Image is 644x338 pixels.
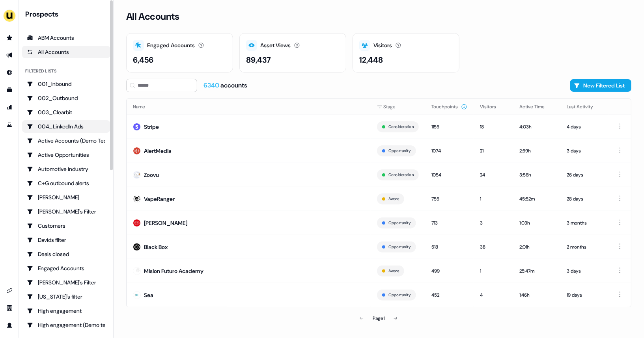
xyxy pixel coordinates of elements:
div: Filtered lists [25,68,56,74]
a: Go to attribution [3,101,16,113]
div: 3 months [567,219,603,227]
a: Go to Active Opportunities [22,149,110,161]
div: 1 [480,195,507,203]
div: Engaged Accounts [27,264,105,272]
div: Active Opportunities [27,151,105,159]
div: 26 days [567,171,603,179]
div: [PERSON_NAME]'s Filter [27,279,105,286]
a: Go to Active Accounts (Demo Test) [22,134,110,147]
a: Go to 004_LinkedIn Ads [22,120,110,133]
button: Opportunity [388,243,411,251]
div: AlertMedia [144,147,172,155]
div: ABM Accounts [27,34,105,42]
div: Zoovu [144,171,159,179]
div: 28 days [567,195,603,203]
div: [PERSON_NAME] [144,219,187,227]
div: 452 [431,291,467,299]
a: Go to Geneviève's Filter [22,276,110,289]
a: Go to profile [3,319,16,332]
div: 1:46h [519,291,554,299]
div: [US_STATE]'s filter [27,293,105,301]
button: Touchpoints [431,100,467,114]
div: Customers [27,222,105,230]
button: Visitors [480,100,506,114]
span: 6340 [203,81,220,89]
a: Go to 002_Outbound [22,92,110,104]
th: Name [127,99,371,115]
a: Go to 001_Inbound [22,78,110,90]
div: Deals closed [27,250,105,258]
div: 25:47m [519,267,554,275]
a: Go to Automotive industry [22,163,110,175]
a: Go to High engagement [22,305,110,317]
h3: All Accounts [126,11,179,22]
button: Opportunity [388,147,411,154]
div: 003_Clearbit [27,108,105,116]
a: Go to prospects [3,32,16,44]
div: Engaged Accounts [147,41,195,50]
div: 45:52m [519,195,554,203]
div: 3:56h [519,171,554,179]
div: 001_Inbound [27,80,105,88]
a: Go to Davids filter [22,234,110,246]
button: Opportunity [388,219,411,227]
div: Asset Views [260,41,291,50]
button: Active Time [519,100,554,114]
button: Last Activity [567,100,603,114]
div: 004_LinkedIn Ads [27,123,105,130]
a: Go to Customers [22,219,110,232]
div: 4 [480,291,507,299]
div: Mision Futuro Academy [144,267,203,275]
div: 1155 [431,123,467,131]
div: accounts [203,81,247,90]
button: Aware [388,195,399,202]
a: Go to integrations [3,284,16,297]
a: Go to High engagement (Demo testing) [22,319,110,331]
div: 1074 [431,147,467,155]
div: 2 months [567,243,603,251]
button: Consideration [388,171,414,178]
div: Sea [144,291,153,299]
div: 3 days [567,147,603,155]
div: 499 [431,267,467,275]
div: 38 [480,243,507,251]
div: Stage [377,103,419,111]
div: Active Accounts (Demo Test) [27,137,105,145]
div: Black Box [144,243,168,251]
a: Go to outbound experience [3,49,16,61]
div: [PERSON_NAME] [27,193,105,201]
a: Go to Georgia's filter [22,290,110,303]
div: 1054 [431,171,467,179]
a: Go to Charlotte Stone [22,191,110,204]
div: 12,448 [359,54,383,66]
div: 21 [480,147,507,155]
div: All Accounts [27,48,105,56]
div: 89,437 [246,54,271,66]
a: Go to 003_Clearbit [22,106,110,119]
a: Go to C+G outbound alerts [22,177,110,189]
button: New Filtered List [570,79,631,92]
div: VapeRanger [144,195,175,203]
a: Go to Deals closed [22,248,110,260]
div: High engagement [27,307,105,315]
div: 3 [480,219,507,227]
div: 3 days [567,267,603,275]
a: Go to templates [3,84,16,96]
div: 18 [480,123,507,131]
div: High engagement (Demo testing) [27,321,105,329]
div: 24 [480,171,507,179]
div: 002_Outbound [27,94,105,102]
div: 19 days [567,291,603,299]
div: Prospects [25,9,110,19]
a: Go to experiments [3,118,16,131]
button: Consideration [388,123,414,130]
div: 4 days [567,123,603,131]
div: 2:01h [519,243,554,251]
div: Visitors [373,41,392,50]
div: 2:59h [519,147,554,155]
div: Automotive industry [27,165,105,173]
a: Go to Engaged Accounts [22,262,110,275]
a: Go to Inbound [3,66,16,79]
button: Aware [388,267,399,275]
div: C+G outbound alerts [27,179,105,187]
